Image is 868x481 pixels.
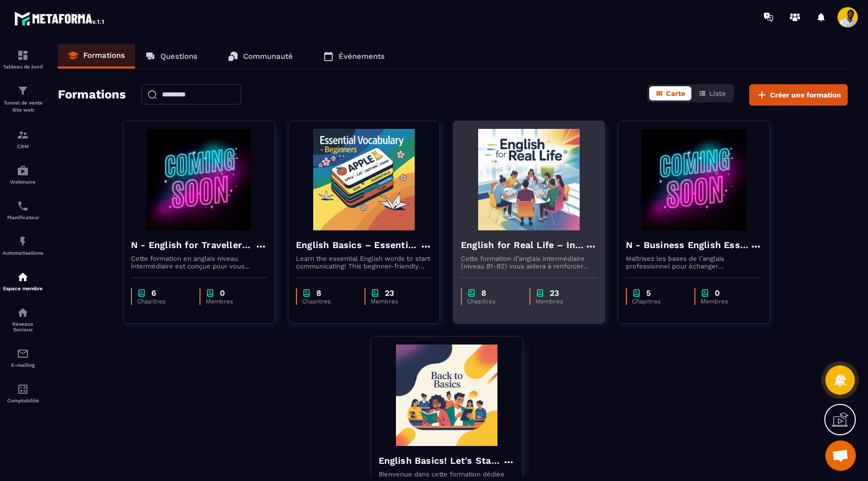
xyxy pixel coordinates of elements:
[17,348,29,360] img: email
[288,121,453,336] a: formation-backgroundEnglish Basics – Essential Vocabulary for BeginnersLearn the essential Englis...
[3,192,43,228] a: schedulerschedulerPlanificateur
[296,255,432,270] p: Learn the essential English words to start communicating! This beginner-friendly course will help...
[296,129,432,230] img: formation-background
[17,383,29,395] img: accountant
[3,299,43,340] a: social-networksocial-networkRéseaux Sociaux
[632,298,684,305] p: Chapitres
[206,288,215,298] img: chapter
[17,271,29,283] img: automations
[536,298,587,305] p: Membres
[467,288,476,298] img: chapter
[692,86,732,100] button: Liste
[17,49,29,61] img: formation
[666,89,685,97] span: Carte
[770,90,841,100] span: Créer une formation
[626,238,750,252] h4: N - Business English Essentials – Communicate with Confidence
[550,288,559,298] p: 23
[3,144,43,149] p: CRM
[3,398,43,403] p: Comptabilité
[313,44,395,68] a: Événements
[58,44,135,68] a: Formations
[3,121,43,157] a: formationformationCRM
[135,44,208,68] a: Questions
[3,340,43,375] a: emailemailE-mailing
[715,288,720,298] p: 0
[137,298,189,305] p: Chapitres
[481,288,486,298] p: 8
[749,84,848,106] button: Créer une formation
[3,157,43,192] a: automationsautomationsWebinaire
[206,298,257,305] p: Membres
[536,288,545,298] img: chapter
[3,362,43,368] p: E-mailing
[461,238,585,252] h4: English for Real Life – Intermediate Level
[302,298,354,305] p: Chapitres
[160,52,197,61] p: Questions
[339,52,385,61] p: Événements
[626,255,762,270] p: Maîtrisez les bases de l’anglais professionnel pour échanger efficacement par e-mail, téléphone, ...
[131,238,255,252] h4: N - English for Travellers – Intermediate Level
[649,86,691,100] button: Carte
[371,288,380,298] img: chapter
[3,99,43,114] p: Tunnel de vente Site web
[3,179,43,185] p: Webinaire
[17,129,29,141] img: formation
[626,129,762,230] img: formation-background
[3,64,43,70] p: Tableau de bord
[131,129,267,230] img: formation-background
[379,345,515,446] img: formation-background
[3,321,43,332] p: Réseaux Sociaux
[709,89,726,97] span: Liste
[3,77,43,121] a: formationformationTunnel de vente Site web
[17,235,29,248] img: automations
[83,51,125,60] p: Formations
[385,288,394,298] p: 23
[3,263,43,299] a: automationsautomationsEspace membre
[17,200,29,212] img: scheduler
[646,288,651,298] p: 5
[467,298,519,305] p: Chapitres
[825,440,856,471] div: Ouvrir le chat
[302,288,311,298] img: chapter
[316,288,321,298] p: 8
[131,255,267,270] p: Cette formation en anglais niveau intermédiaire est conçue pour vous rendre à l’aise à l’étranger...
[632,288,641,298] img: chapter
[3,375,43,411] a: accountantaccountantComptabilité
[3,250,43,256] p: Automatisations
[618,121,783,336] a: formation-backgroundN - Business English Essentials – Communicate with ConfidenceMaîtrisez les ba...
[700,298,752,305] p: Membres
[371,298,422,305] p: Membres
[123,121,288,336] a: formation-backgroundN - English for Travellers – Intermediate LevelCette formation en anglais niv...
[17,85,29,97] img: formation
[3,228,43,263] a: automationsautomationsAutomatisations
[379,454,503,468] h4: English Basics! Let's Start English.
[3,42,43,77] a: formationformationTableau de bord
[243,52,293,61] p: Communauté
[296,238,420,252] h4: English Basics – Essential Vocabulary for Beginners
[137,288,146,298] img: chapter
[700,288,710,298] img: chapter
[17,164,29,177] img: automations
[58,84,126,106] h2: Formations
[218,44,303,68] a: Communauté
[3,215,43,220] p: Planificateur
[3,286,43,291] p: Espace membre
[17,306,29,319] img: social-network
[461,129,597,230] img: formation-background
[14,9,106,27] img: logo
[461,255,597,270] p: Cette formation d’anglais intermédiaire (niveau B1-B2) vous aidera à renforcer votre grammaire, e...
[453,121,618,336] a: formation-backgroundEnglish for Real Life – Intermediate LevelCette formation d’anglais intermédi...
[151,288,156,298] p: 6
[220,288,225,298] p: 0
